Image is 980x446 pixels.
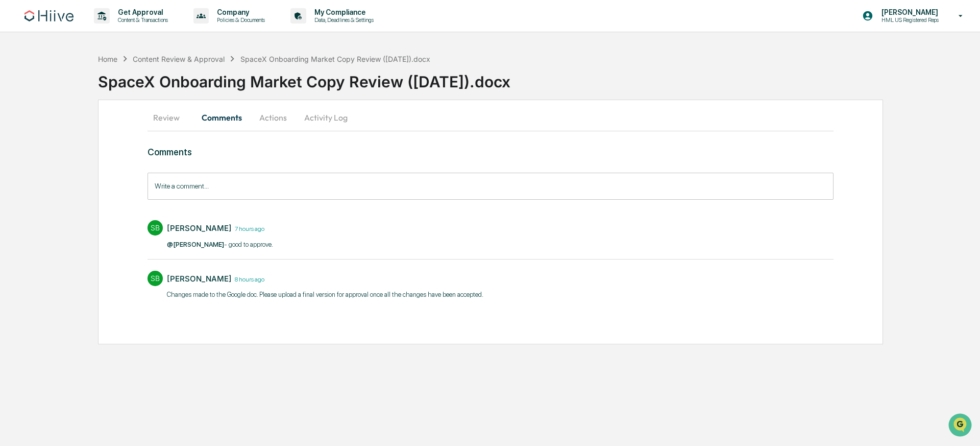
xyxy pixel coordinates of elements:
[167,274,232,284] div: [PERSON_NAME]
[102,173,124,181] span: Pylon
[10,149,18,157] div: 🔎
[6,125,70,143] a: 🖐️Preclearance
[167,241,224,248] span: @[PERSON_NAME]
[110,8,173,16] p: Get Approval
[110,16,173,24] p: Content & Transactions
[209,16,270,24] p: Policies & Documents
[250,105,296,130] button: Actions
[209,8,270,16] p: Company
[873,8,944,16] p: [PERSON_NAME]
[167,240,274,250] p: - good to approve. ​
[10,130,18,138] div: 🖐️
[70,125,131,143] a: 🗄️Attestations
[174,81,186,93] button: Start new chat
[20,148,64,158] span: Data Lookup
[98,55,117,63] div: Home
[148,271,163,286] div: SB
[10,78,29,97] img: 1746055101610-c473b297-6a78-478c-a979-82029cc54cd1
[148,220,163,236] div: SB
[35,88,129,97] div: We're available if you need us!
[296,105,356,130] button: Activity Log
[240,55,430,63] div: SpaceX Onboarding Market Copy Review ([DATE]).docx
[167,223,232,233] div: [PERSON_NAME]
[873,16,944,24] p: HML US Registered Reps
[232,274,264,283] time: Friday, October 10, 2025 at 7:40:24 AM PDT
[148,105,193,130] button: Review
[947,412,975,440] iframe: Open customer support
[306,16,379,24] p: Data, Deadlines & Settings
[84,129,127,139] span: Attestations
[167,290,484,300] p: Changes made to the Google doc. Please upload a final version for approval once all the changes h...
[20,129,66,139] span: Preclearance
[232,224,264,232] time: Friday, October 10, 2025 at 8:20:57 AM PDT
[10,21,186,38] p: How can we help?
[74,130,82,138] div: 🗄️
[306,8,379,16] p: My Compliance
[6,144,68,162] a: 🔎Data Lookup
[133,55,225,63] div: Content Review & Approval
[148,147,834,157] h3: Comments
[24,10,73,21] img: logo
[98,64,980,91] div: SpaceX Onboarding Market Copy Review ([DATE]).docx
[193,105,250,130] button: Comments
[35,78,167,88] div: Start new chat
[72,173,124,181] a: Powered byPylon
[148,105,834,130] div: secondary tabs example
